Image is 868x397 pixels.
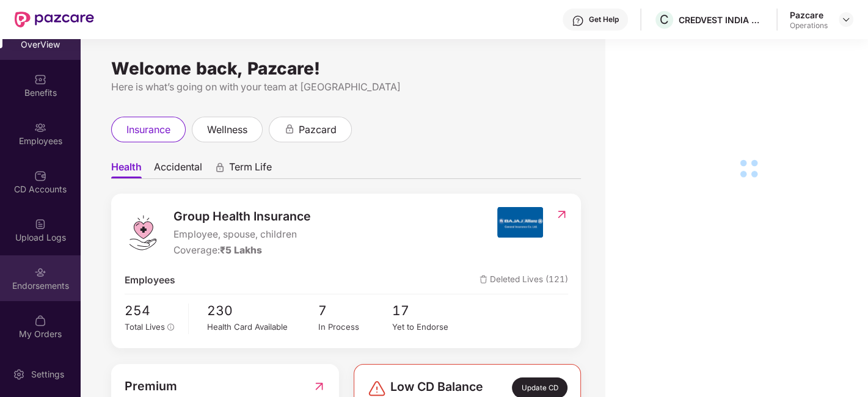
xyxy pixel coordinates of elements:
[207,321,318,333] div: Health Card Available
[154,161,202,178] span: Accidental
[34,315,46,327] img: svg+xml;base64,PHN2ZyBpZD0iTXlfT3JkZXJzIiBkYXRhLW5hbWU9Ik15IE9yZGVycyIgeG1sbnM9Imh0dHA6Ly93d3cudz...
[34,218,46,230] img: svg+xml;base64,PHN2ZyBpZD0iVXBsb2FkX0xvZ3MiIGRhdGEtbmFtZT0iVXBsb2FkIExvZ3MiIHhtbG5zPSJodHRwOi8vd3...
[392,300,466,321] span: 17
[34,170,46,182] img: svg+xml;base64,PHN2ZyBpZD0iQ0RfQWNjb3VudHMiIGRhdGEtbmFtZT0iQ0QgQWNjb3VudHMiIHhtbG5zPSJodHRwOi8vd3...
[13,368,25,381] img: svg+xml;base64,PHN2ZyBpZD0iU2V0dGluZy0yMHgyMCIgeG1sbnM9Imh0dHA6Ly93d3cudzMub3JnLzIwMDAvc3ZnIiB3aW...
[126,122,170,137] span: insurance
[34,122,46,134] img: svg+xml;base64,PHN2ZyBpZD0iRW1wbG95ZWVzIiB4bWxucz0iaHR0cDovL3d3dy53My5vcmcvMjAwMC9zdmciIHdpZHRoPS...
[27,368,68,381] div: Settings
[790,21,828,31] div: Operations
[229,161,272,178] span: Term Life
[167,324,175,331] span: info-circle
[125,300,180,321] span: 254
[173,227,311,242] span: Employee, spouse, children
[497,207,543,238] img: insurerIcon
[207,122,247,137] span: wellness
[15,12,94,27] img: New Pazcare Logo
[173,207,311,226] span: Group Health Insurance
[318,300,392,321] span: 7
[207,300,318,321] span: 230
[125,214,161,251] img: logo
[220,244,262,256] span: ₹5 Lakhs
[173,243,311,258] div: Coverage:
[572,15,584,27] img: svg+xml;base64,PHN2ZyBpZD0iSGVscC0zMngzMiIgeG1sbnM9Imh0dHA6Ly93d3cudzMub3JnLzIwMDAvc3ZnIiB3aWR0aD...
[790,9,828,21] div: Pazcare
[125,273,175,288] span: Employees
[841,15,851,24] img: svg+xml;base64,PHN2ZyBpZD0iRHJvcGRvd24tMzJ4MzIiIHhtbG5zPSJodHRwOi8vd3d3LnczLm9yZy8yMDAwL3N2ZyIgd2...
[392,321,466,333] div: Yet to Endorse
[111,64,581,73] div: Welcome back, Pazcare!
[660,12,669,27] span: C
[34,266,46,279] img: svg+xml;base64,PHN2ZyBpZD0iRW5kb3JzZW1lbnRzIiB4bWxucz0iaHR0cDovL3d3dy53My5vcmcvMjAwMC9zdmciIHdpZH...
[318,321,392,333] div: In Process
[589,15,619,24] div: Get Help
[111,161,142,178] span: Health
[679,14,764,26] div: CREDVEST INDIA PRIVATE LIMITED
[284,123,295,134] div: animation
[125,322,165,332] span: Total Lives
[555,208,568,220] img: RedirectIcon
[34,73,46,86] img: svg+xml;base64,PHN2ZyBpZD0iQmVuZWZpdHMiIHhtbG5zPSJodHRwOi8vd3d3LnczLm9yZy8yMDAwL3N2ZyIgd2lkdGg9Ij...
[313,377,326,396] img: RedirectIcon
[480,275,487,283] img: deleteIcon
[480,273,568,288] span: Deleted Lives (121)
[299,122,337,137] span: pazcard
[125,377,177,396] span: Premium
[214,162,225,173] div: animation
[111,79,581,95] div: Here is what’s going on with your team at [GEOGRAPHIC_DATA]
